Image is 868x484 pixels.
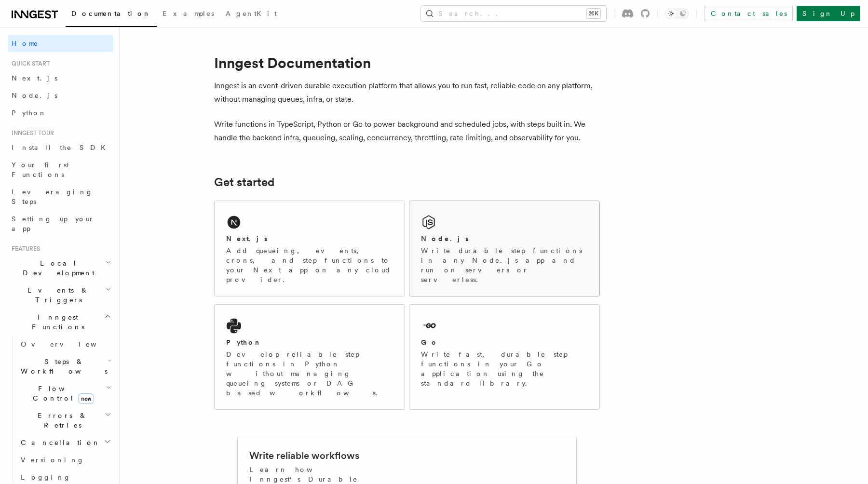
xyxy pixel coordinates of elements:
[17,438,100,447] span: Cancellation
[421,246,588,284] p: Write durable step functions in any Node.js app and run on servers or serverless.
[8,309,113,336] button: Inngest Functions
[214,54,600,71] h1: Inngest Documentation
[21,456,84,464] span: Versioning
[421,337,438,347] h2: Go
[214,118,600,145] p: Write functions in TypeScript, Python or Go to power background and scheduled jobs, with steps bu...
[214,175,274,189] a: Get started
[8,183,113,210] a: Leveraging Steps
[8,258,105,278] span: Local Development
[421,6,606,21] button: Search...⌘K
[8,245,40,253] span: Features
[797,6,860,21] a: Sign Up
[21,473,71,481] span: Logging
[421,350,588,388] p: Write fast, durable step functions in your Go application using the standard library.
[12,92,57,99] span: Node.js
[249,449,359,462] h2: Write reliable workflows
[226,350,393,398] p: Develop reliable step functions in Python without managing queueing systems or DAG based workflows.
[157,3,220,26] a: Examples
[226,234,268,243] h2: Next.js
[587,9,600,18] kbd: ⌘K
[12,144,111,151] span: Install the SDK
[409,201,600,296] a: Node.jsWrite durable step functions in any Node.js app and run on servers or serverless.
[163,10,214,17] span: Examples
[8,255,113,282] button: Local Development
[17,407,113,434] button: Errors & Retries
[705,6,793,21] a: Contact sales
[421,234,469,243] h2: Node.js
[226,10,277,17] span: AgentKit
[220,3,283,26] a: AgentKit
[17,357,108,376] span: Steps & Workflows
[8,210,113,237] a: Setting up your app
[8,35,113,52] a: Home
[8,87,113,104] a: Node.js
[12,109,47,117] span: Python
[8,69,113,87] a: Next.js
[17,411,105,430] span: Errors & Retries
[214,201,405,296] a: Next.jsAdd queueing, events, crons, and step functions to your Next app on any cloud provider.
[12,161,69,178] span: Your first Functions
[17,353,113,380] button: Steps & Workflows
[17,380,113,407] button: Flow Controlnew
[17,336,113,353] a: Overview
[8,156,113,183] a: Your first Functions
[226,246,393,284] p: Add queueing, events, crons, and step functions to your Next app on any cloud provider.
[214,304,405,410] a: PythonDevelop reliable step functions in Python without managing queueing systems or DAG based wo...
[78,393,94,404] span: new
[17,434,113,451] button: Cancellation
[12,215,95,232] span: Setting up your app
[214,79,600,106] p: Inngest is an event-driven durable execution platform that allows you to run fast, reliable code ...
[8,139,113,156] a: Install the SDK
[8,285,105,305] span: Events & Triggers
[66,3,157,27] a: Documentation
[71,10,151,17] span: Documentation
[12,188,93,205] span: Leveraging Steps
[8,129,54,137] span: Inngest tour
[17,451,113,469] a: Versioning
[8,60,50,67] span: Quick start
[8,282,113,309] button: Events & Triggers
[12,74,57,82] span: Next.js
[8,104,113,121] a: Python
[409,304,600,410] a: GoWrite fast, durable step functions in your Go application using the standard library.
[17,384,106,403] span: Flow Control
[665,8,689,19] button: Toggle dark mode
[21,340,120,348] span: Overview
[12,39,39,48] span: Home
[226,337,262,347] h2: Python
[8,312,104,332] span: Inngest Functions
